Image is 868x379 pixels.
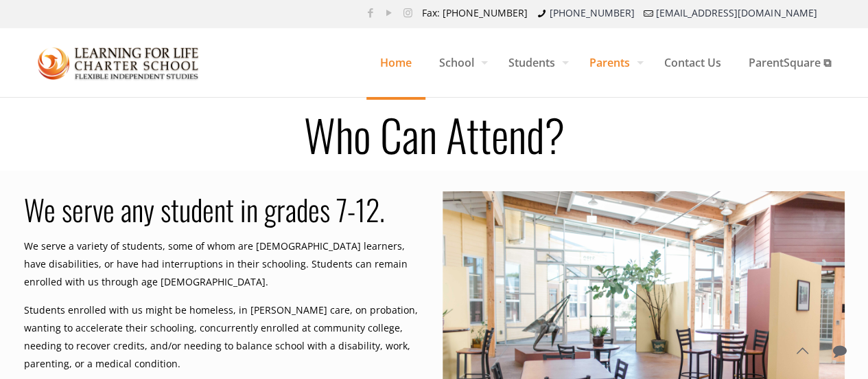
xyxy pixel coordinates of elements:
a: YouTube icon [382,6,397,19]
a: School [425,28,495,97]
a: Learning for Life Charter School [38,28,200,97]
span: Parents [576,42,650,83]
span: School [425,42,495,83]
span: ParentSquare ⧉ [735,42,845,83]
i: phone [535,6,548,19]
span: Home [366,42,425,83]
a: Students [495,28,576,97]
span: Students [495,42,576,83]
p: Students enrolled with us might be homeless, in [PERSON_NAME] care, on probation, wanting to acce... [24,301,426,373]
a: Facebook icon [364,6,378,19]
h2: We serve any student in grades 7-12. [24,191,426,227]
a: Contact Us [650,28,735,97]
a: Instagram icon [401,6,415,19]
a: Back to top icon [788,336,817,365]
img: Who Can Attend? [38,43,200,84]
a: Parents [576,28,650,97]
a: [PHONE_NUMBER] [550,6,635,19]
h1: Who Can Attend? [16,112,853,156]
span: Contact Us [650,42,735,83]
a: ParentSquare ⧉ [735,28,845,97]
p: We serve a variety of students, some of whom are [DEMOGRAPHIC_DATA] learners, have disabilities, ... [24,237,426,291]
a: [EMAIL_ADDRESS][DOMAIN_NAME] [656,6,817,19]
i: mail [642,6,655,19]
a: Home [366,28,425,97]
